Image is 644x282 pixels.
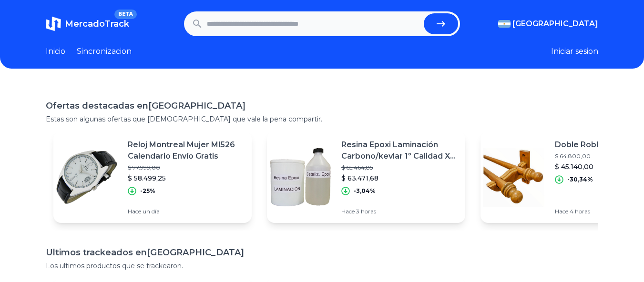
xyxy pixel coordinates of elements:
span: BETA [114,10,137,19]
p: Resina Epoxi Laminación Carbono/kevlar 1º Calidad X Kg !!! [341,139,458,162]
a: Featured imageResina Epoxi Laminación Carbono/kevlar 1º Calidad X Kg !!!$ 65.464,85$ 63.471,68-3,... [267,131,465,223]
img: Featured image [267,144,334,211]
p: $ 45.140,00 [555,162,614,171]
p: -3,04% [354,187,376,195]
h1: Ofertas destacadas en [GEOGRAPHIC_DATA] [46,99,598,112]
p: Reloj Montreal Mujer Ml526 Calendario Envío Gratis [128,139,244,162]
p: $ 58.499,25 [128,173,244,183]
button: Iniciar sesion [551,46,598,57]
p: Estas son algunas ofertas que [DEMOGRAPHIC_DATA] que vale la pena compartir. [46,114,598,124]
p: Los ultimos productos que se trackearon. [46,261,598,271]
img: Argentina [498,20,511,28]
a: Inicio [46,46,65,57]
p: $ 64.800,00 [555,152,614,160]
p: Hace un día [128,208,244,215]
span: [GEOGRAPHIC_DATA] [512,18,598,30]
img: Featured image [53,144,120,211]
p: Doble Roble A1 [555,139,614,151]
a: Featured imageReloj Montreal Mujer Ml526 Calendario Envío Gratis$ 77.999,00$ 58.499,25-25%Hace un... [53,131,252,223]
span: MercadoTrack [65,19,129,29]
a: MercadoTrackBETA [46,16,129,31]
button: [GEOGRAPHIC_DATA] [498,18,598,30]
p: $ 77.999,00 [128,164,244,171]
img: MercadoTrack [46,16,61,31]
h1: Ultimos trackeados en [GEOGRAPHIC_DATA] [46,246,598,259]
p: Hace 3 horas [341,208,458,215]
img: Featured image [480,144,547,211]
a: Sincronizacion [77,46,132,57]
p: Hace 4 horas [555,208,614,215]
p: -25% [140,187,155,195]
p: -30,34% [567,176,593,183]
p: $ 65.464,85 [341,164,458,171]
p: $ 63.471,68 [341,173,458,183]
